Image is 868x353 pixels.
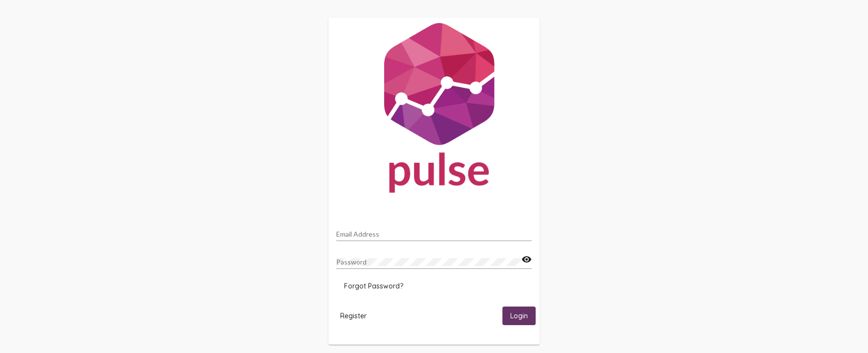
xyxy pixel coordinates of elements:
button: Register [332,307,374,325]
span: Forgot Password? [344,282,403,290]
span: Login [510,312,528,321]
button: Forgot Password? [336,277,411,295]
span: Register [340,311,367,320]
button: Login [502,307,536,325]
img: Pulse For Good Logo [328,18,540,202]
mat-icon: visibility [521,254,532,265]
